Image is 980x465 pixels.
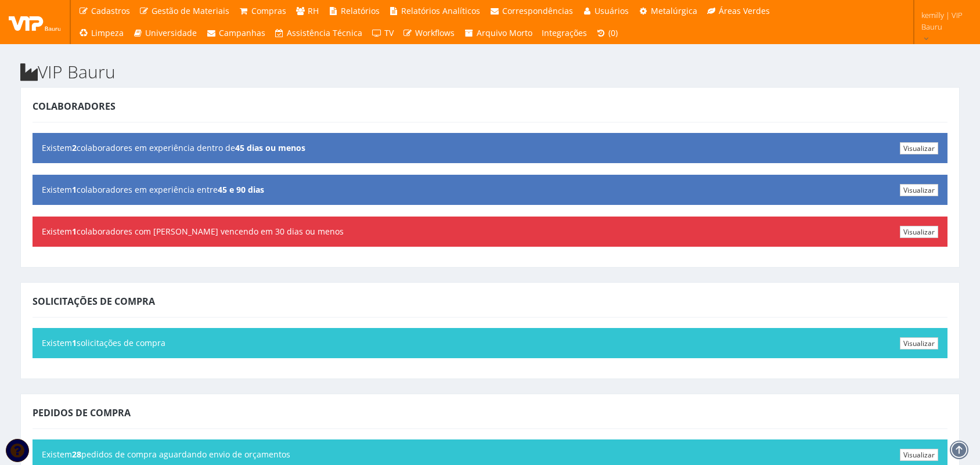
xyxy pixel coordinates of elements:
[72,226,77,237] b: 1
[398,22,460,44] a: Workflows
[72,337,77,348] b: 1
[72,449,81,460] b: 28
[33,406,131,419] span: Pedidos de Compra
[502,5,573,16] span: Correspondências
[900,142,938,154] a: Visualizar
[477,27,532,38] span: Arquivo Morto
[33,133,947,163] div: Existem colaboradores em experiência dentro de
[287,27,362,38] span: Assistência Técnica
[595,5,629,16] span: Usuários
[33,100,116,113] span: Colaboradores
[308,5,319,16] span: RH
[74,22,128,44] a: Limpeza
[592,22,623,44] a: (0)
[251,5,286,16] span: Compras
[367,22,398,44] a: TV
[537,22,592,44] a: Integrações
[72,184,77,195] b: 1
[415,27,455,38] span: Workflows
[542,27,587,38] span: Integrações
[20,62,960,81] h2: VIP Bauru
[921,9,965,33] span: kemilly | VIP Bauru
[9,13,61,31] img: logo
[152,5,229,16] span: Gestão de Materiais
[900,449,938,461] a: Visualizar
[33,175,947,205] div: Existem colaboradores em experiência entre
[128,22,202,44] a: Universidade
[341,5,380,16] span: Relatórios
[91,5,130,16] span: Cadastros
[384,27,394,38] span: TV
[401,5,480,16] span: Relatórios Analíticos
[91,27,124,38] span: Limpeza
[270,22,368,44] a: Assistência Técnica
[218,184,264,195] b: 45 e 90 dias
[651,5,697,16] span: Metalúrgica
[33,295,155,308] span: Solicitações de Compra
[33,328,947,358] div: Existem solicitações de compra
[900,184,938,196] a: Visualizar
[201,22,270,44] a: Campanhas
[900,337,938,349] a: Visualizar
[235,142,305,153] b: 45 dias ou menos
[219,27,265,38] span: Campanhas
[608,27,618,38] span: (0)
[145,27,197,38] span: Universidade
[72,142,77,153] b: 2
[459,22,537,44] a: Arquivo Morto
[900,226,938,238] a: Visualizar
[33,217,947,247] div: Existem colaboradores com [PERSON_NAME] vencendo em 30 dias ou menos
[719,5,770,16] span: Áreas Verdes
